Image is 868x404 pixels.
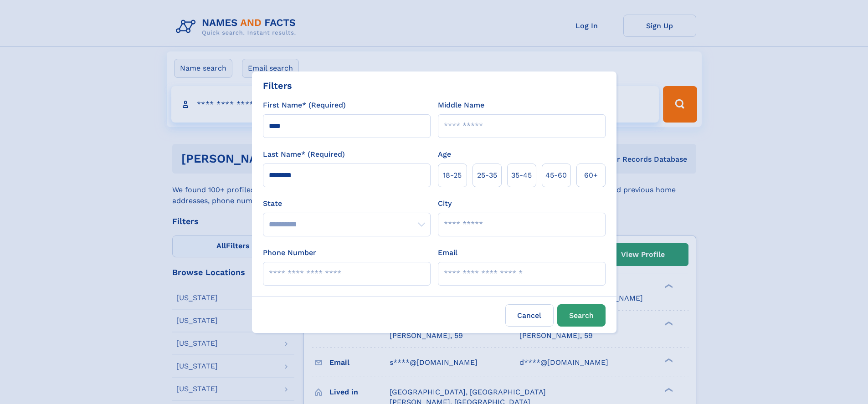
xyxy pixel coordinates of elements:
[438,198,452,209] label: City
[263,79,292,92] div: Filters
[511,170,532,181] span: 35‑45
[443,170,462,181] span: 18‑25
[438,149,451,160] label: Age
[545,170,567,181] span: 45‑60
[505,304,554,327] label: Cancel
[263,149,345,160] label: Last Name* (Required)
[438,100,484,111] label: Middle Name
[584,170,598,181] span: 60+
[263,247,316,258] label: Phone Number
[477,170,497,181] span: 25‑35
[438,247,457,258] label: Email
[263,100,346,111] label: First Name* (Required)
[263,198,431,209] label: State
[557,304,606,327] button: Search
